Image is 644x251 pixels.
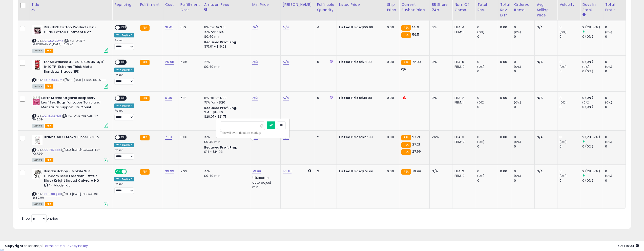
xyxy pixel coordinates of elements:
div: FBA: 4 [454,25,471,30]
div: FBM: 9 [454,65,471,69]
div: 2 (28.57%) [582,135,603,139]
span: 59.11 [412,32,419,37]
small: FBA [140,135,150,140]
strong: Copyright [5,243,24,248]
b: Reduced Prof. Rng. [204,106,237,110]
div: Win BuyBox * [114,103,134,108]
a: B00178Z68K [43,148,60,152]
small: (0%) [582,65,589,69]
div: 4 [317,25,333,30]
div: This will override store markup [220,130,286,135]
div: 8% for <= $20 [204,96,246,100]
div: 0 (0%) [582,178,603,183]
div: ASIN: [32,60,108,88]
div: 0 [477,60,498,64]
div: N/A [537,96,553,100]
a: N/A [252,59,258,65]
div: 15% for > $15 [204,30,246,34]
span: | SKU: [DATE]-ORKA-10x25.98 [63,78,106,82]
div: 0 [477,135,498,139]
small: (0%) [477,65,484,69]
div: Total Profit [605,2,624,13]
div: Preset: [114,73,134,85]
div: ASIN: [32,96,108,128]
div: seller snap | | [5,244,88,248]
div: $71.00 [339,60,381,64]
b: Bialetti 6877 Moka Funnel 6 Cup [44,135,105,141]
small: FBA [140,169,150,175]
span: Show: entries [22,216,58,221]
div: 12% [204,60,246,64]
small: (0%) [514,140,521,144]
a: 79.99 [252,169,261,174]
small: FBA [401,25,411,31]
div: $20.01 - $21.71 [204,115,246,119]
div: FBA: 6 [454,60,471,64]
div: Fulfillment [140,2,161,7]
div: 0 [605,69,626,74]
div: 0 [514,169,534,174]
small: FBA [401,32,411,38]
div: 0 [514,69,534,74]
small: FBA [140,25,150,31]
div: 0 [559,69,580,74]
small: (0%) [514,65,521,69]
div: 0 [317,60,333,64]
div: 0 [605,144,626,149]
span: All listings currently available for purchase on Amazon [32,49,44,53]
div: 0 [514,96,534,100]
div: Ship Price [387,2,397,13]
div: Ordered Items [514,2,532,13]
b: for Milwaukee 48-39-0609 35-3/8" 8-10 TPI Extreme Thick Metal Bandsaw Blades 3PK [44,60,105,75]
a: N/A [252,25,258,30]
a: 7.99 [165,135,172,140]
div: 0 [477,96,498,100]
small: Days In Stock. [582,13,585,17]
div: 0 [605,105,626,109]
div: BB Share 24h. [432,2,450,13]
b: Listed Price: [339,135,362,139]
div: 0 [559,34,580,39]
span: 79.99 [412,169,421,174]
div: ASIN: [32,169,108,205]
div: FBM: 1 [454,30,471,34]
div: FBM: 1 [454,100,471,105]
div: Avg Selling Price [537,2,555,18]
div: N/A [537,135,553,139]
a: 39.99 [165,169,174,174]
span: 27.21 [412,135,420,139]
div: $0.40 min [204,174,246,178]
div: 0 [477,169,498,174]
div: 0 [559,25,580,30]
img: 41y52JRsQWL._SL40_.jpg [32,169,43,179]
div: Win BuyBox * [114,68,134,72]
a: B0CN49CCJM [43,78,62,82]
div: Cost [165,2,176,7]
div: 0 [477,34,498,39]
div: 0 [605,25,626,30]
div: ASIN: [32,25,108,52]
div: 2 [317,135,333,139]
div: N/A [537,60,553,64]
div: $0.40 min [204,65,246,69]
span: OFF [120,135,128,140]
div: 15% [204,169,246,174]
div: 9.29 [180,169,198,174]
div: 0 [605,178,626,183]
div: 0.00 [387,169,395,174]
div: 15% [204,135,246,139]
div: FBA: 3 [454,135,471,139]
span: 27.99 [412,149,421,154]
div: 15% for > $20 [204,100,246,105]
small: (0%) [559,174,567,178]
div: Preset: [114,39,134,50]
small: (0%) [582,100,589,104]
div: 0.00 [387,60,395,64]
div: 0 [514,178,534,183]
small: (0%) [605,140,612,144]
div: Fulfillable Quantity [317,2,335,13]
div: Win BuyBox * [114,177,134,181]
div: 0 (0%) [582,60,603,64]
img: 41buCAalJOL._SL40_.jpg [32,25,43,35]
span: 72.99 [412,59,421,64]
